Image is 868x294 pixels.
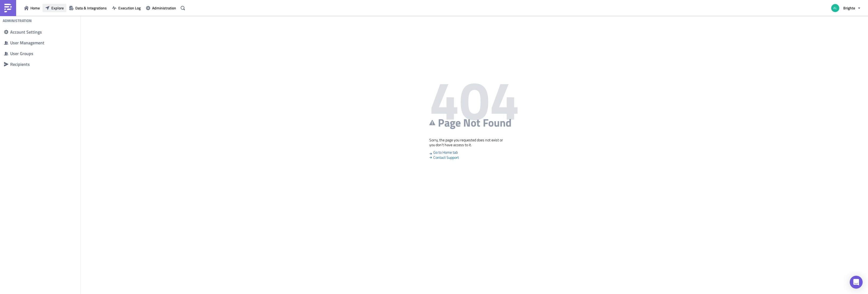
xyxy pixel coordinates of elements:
[850,276,863,289] div: Open Intercom Messenger
[4,4,12,12] img: PushMetrics
[22,4,42,12] button: Home
[66,4,109,12] button: Data & Integrations
[42,4,66,12] button: Explore
[10,51,76,56] div: User Groups
[10,40,76,45] div: User Management
[30,5,40,11] span: Home
[109,4,143,12] button: Execution Log
[429,116,520,130] h2: Page Not Found
[3,18,32,23] h4: Administration
[429,138,520,147] p: Sorry, the page you requested does not exist or you don't have access to it.
[75,5,107,11] span: Data & Integrations
[828,2,864,14] button: Brighte
[843,5,855,11] span: Brighte
[429,155,520,160] span: Contact Support
[152,5,176,11] span: Administration
[429,149,458,155] a: Go to Home tab
[118,5,141,11] span: Execution Log
[51,5,64,11] span: Explore
[10,29,76,35] div: Account Settings
[831,3,840,13] img: Avatar
[429,84,520,116] h1: 404
[143,4,179,12] button: Administration
[10,62,76,67] div: Recipients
